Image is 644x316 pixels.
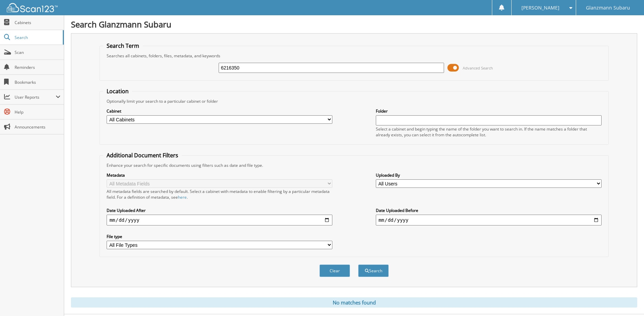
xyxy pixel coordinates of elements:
div: Searches all cabinets, folders, files, metadata, and keywords [103,53,605,59]
span: Bookmarks [15,79,60,85]
label: File type [107,234,332,239]
label: Uploaded By [376,172,602,178]
label: Metadata [107,172,332,178]
legend: Location [103,87,132,95]
div: Enhance your search for specific documents using filters such as date and file type. [103,162,605,168]
span: User Reports [15,94,56,100]
div: All metadata fields are searched by default. Select a cabinet with metadata to enable filtering b... [107,189,332,200]
div: Optionally limit your search to a particular cabinet or folder [103,98,605,104]
input: end [376,215,602,225]
label: Folder [376,108,602,114]
span: Scan [15,50,60,55]
span: Search [15,35,59,40]
label: Cabinet [107,108,332,114]
div: No matches found [71,297,637,308]
input: start [107,215,332,225]
button: Search [358,264,389,277]
button: Clear [319,264,350,277]
legend: Search Term [103,42,143,50]
label: Date Uploaded Before [376,208,602,213]
span: Announcements [15,124,60,130]
img: scan123-logo-white.svg [7,3,58,12]
span: Advanced Search [463,65,493,71]
span: Reminders [15,64,60,70]
span: Help [15,109,60,115]
h1: Search Glanzmann Subaru [71,19,637,30]
span: [PERSON_NAME] [521,6,559,10]
div: Select a cabinet and begin typing the name of the folder you want to search in. If the name match... [376,126,602,138]
legend: Additional Document Filters [103,152,182,159]
span: Cabinets [15,20,60,25]
a: here [178,194,187,200]
label: Date Uploaded After [107,208,332,213]
span: Glanzmann Subaru [586,6,630,10]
